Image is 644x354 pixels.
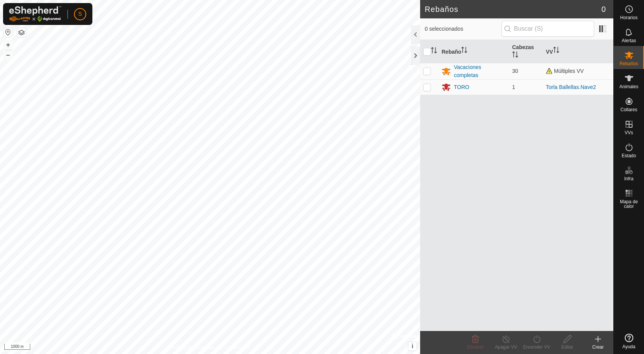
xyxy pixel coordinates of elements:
[592,344,604,350] font: Crear
[614,331,644,352] a: Ayuda
[553,48,559,54] p-sorticon: Activar para ordenar
[495,344,517,350] font: Apagar VV
[512,44,534,50] font: Cabezas
[624,130,633,135] font: VVs
[619,84,638,89] font: Animales
[624,176,633,181] font: Infra
[623,344,636,349] font: Ayuda
[408,342,417,351] button: i
[425,5,458,13] font: Rebaños
[554,68,584,74] font: Múltiples VV
[431,48,437,54] p-sorticon: Activar para ordenar
[3,50,13,59] button: –
[512,84,515,90] font: 1
[512,53,518,59] p-sorticon: Activar para ordenar
[171,345,215,350] font: Política de Privacidad
[546,84,596,90] a: Torla Ballellas.Nave2
[6,41,10,49] font: +
[512,68,518,74] font: 30
[9,6,61,22] img: Logotipo de Gallagher
[78,11,82,17] font: S
[412,343,413,349] font: i
[501,21,594,37] input: Buscar (S)
[546,48,553,54] font: VV
[3,28,13,37] button: Restablecer mapa
[523,344,550,350] font: Encender VV
[425,26,463,32] font: 0 seleccionados
[454,84,469,90] font: TORO
[620,107,637,112] font: Collares
[619,61,638,66] font: Rebaños
[3,40,13,49] button: +
[601,5,606,13] font: 0
[622,38,636,43] font: Alertas
[620,15,637,20] font: Horarios
[467,344,483,350] font: Eliminar
[224,344,250,351] a: Contáctanos
[561,344,573,350] font: Editar
[171,344,215,351] a: Política de Privacidad
[224,345,250,350] font: Contáctanos
[6,51,10,59] font: –
[620,199,638,209] font: Mapa de calor
[461,48,467,54] p-sorticon: Activar para ordenar
[442,48,461,54] font: Rebaño
[454,64,481,78] font: Vacaciones completas
[622,153,636,158] font: Estado
[17,28,26,37] button: Capas del Mapa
